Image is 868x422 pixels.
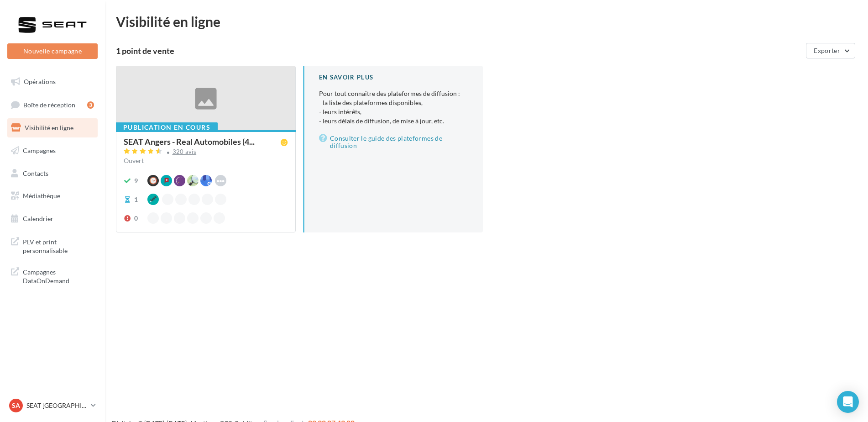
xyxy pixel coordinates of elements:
[5,186,99,206] a: Médiathèque
[116,47,802,55] div: 1 point de vente
[23,169,48,177] span: Contacts
[319,89,468,126] p: Pour tout connaître des plateformes de diffusion :
[134,195,138,204] div: 1
[23,215,53,222] span: Calendrier
[814,47,840,54] span: Exporter
[5,232,99,259] a: PLV et print personnalisable
[319,98,468,107] li: - la liste des plateformes disponibles,
[5,141,99,160] a: Campagnes
[173,149,197,155] div: 320 avis
[319,116,468,126] li: - leurs délais de diffusion, de mise à jour, etc.
[7,43,98,59] button: Nouvelle campagne
[5,209,99,228] a: Calendrier
[837,391,859,413] div: Open Intercom Messenger
[5,95,99,115] a: Boîte de réception3
[5,164,99,183] a: Contacts
[319,107,468,116] li: - leurs intérêts,
[24,78,56,85] span: Opérations
[26,401,87,410] p: SEAT [GEOGRAPHIC_DATA]
[23,192,60,200] span: Médiathèque
[5,72,99,91] a: Opérations
[806,43,855,58] button: Exporter
[134,214,138,223] div: 0
[5,262,99,289] a: Campagnes DataOnDemand
[23,147,56,154] span: Campagnes
[319,133,468,151] a: Consulter le guide des plateformes de diffusion
[116,15,857,28] div: Visibilité en ligne
[23,236,94,255] span: PLV et print personnalisable
[87,101,94,109] div: 3
[23,266,94,285] span: Campagnes DataOnDemand
[124,147,288,158] a: 320 avis
[23,100,75,108] span: Boîte de réception
[25,124,73,132] span: Visibilité en ligne
[5,118,99,137] a: Visibilité en ligne
[124,157,144,164] span: Ouvert
[319,73,468,82] div: En savoir plus
[7,397,98,414] a: SA SEAT [GEOGRAPHIC_DATA]
[116,122,218,132] div: Publication en cours
[134,176,138,185] div: 9
[124,137,255,146] span: SEAT Angers - Real Automobiles (4...
[12,401,20,410] span: SA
